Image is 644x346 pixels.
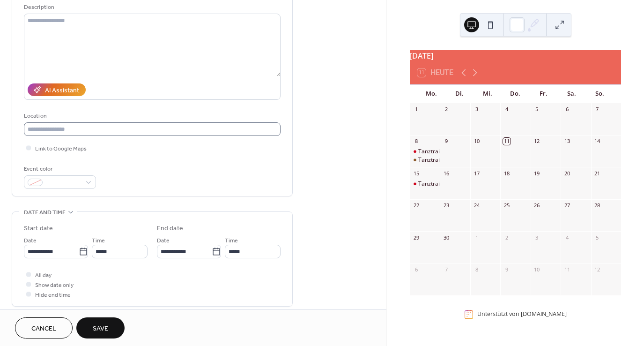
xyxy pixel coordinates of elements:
span: Show date only [35,280,74,290]
div: 3 [533,234,540,241]
span: Date and time [24,208,66,218]
div: Tanztraining mit den gOLDengirls in [GEOGRAPHIC_DATA][PERSON_NAME] [418,180,614,188]
div: 11 [503,138,510,145]
div: 24 [473,202,480,209]
div: So. [585,84,614,103]
div: 5 [594,234,601,241]
div: AI Assistant [45,86,79,96]
div: 7 [594,106,601,113]
div: Tanztraining in Stein [410,156,440,164]
div: 11 [563,266,570,273]
div: Tanztraining in [GEOGRAPHIC_DATA]-[PERSON_NAME] mit Goldengirls [418,148,602,156]
div: 25 [503,202,510,209]
div: 12 [533,138,540,145]
div: 16 [443,170,450,177]
div: Tanztraining mit den gOLDengirls in Ebnat-Kappel [410,180,440,188]
span: Time [92,236,105,246]
span: Cancel [31,324,56,334]
div: 7 [443,266,450,273]
div: 13 [563,138,570,145]
div: Event color [24,164,94,174]
button: Cancel [15,317,73,338]
div: Di. [445,84,474,103]
div: 6 [413,266,420,273]
div: Sa. [557,84,585,103]
div: Tanztraining in Ebnat-Kappel mit Goldengirls [410,148,440,156]
div: 26 [533,202,540,209]
div: End date [157,224,183,233]
span: Link to Google Maps [35,144,87,154]
div: 28 [594,202,601,209]
div: 17 [473,170,480,177]
div: 27 [563,202,570,209]
div: 15 [413,170,420,177]
div: Fr. [529,84,557,103]
div: [DATE] [410,50,621,61]
div: 9 [503,266,510,273]
div: 8 [413,138,420,145]
span: All day [35,271,52,280]
div: 2 [443,106,450,113]
div: 3 [473,106,480,113]
div: 10 [533,266,540,273]
span: Date [24,236,37,246]
div: 30 [443,234,450,241]
span: Date [157,236,170,246]
button: AI Assistant [28,83,86,96]
div: Description [24,2,279,12]
button: Save [76,317,125,338]
div: 29 [413,234,420,241]
div: Location [24,111,279,121]
div: 8 [473,266,480,273]
span: Hide end time [35,290,71,300]
div: 19 [533,170,540,177]
div: Unterstützt von [477,310,567,318]
div: Start date [24,224,53,233]
div: Mo. [417,84,445,103]
div: 1 [473,234,480,241]
div: 4 [503,106,510,113]
span: Time [225,236,238,246]
div: 14 [594,138,601,145]
div: 4 [563,234,570,241]
div: 20 [563,170,570,177]
div: 9 [443,138,450,145]
div: 5 [533,106,540,113]
div: 12 [594,266,601,273]
div: Tanztraining in [PERSON_NAME] [418,156,503,164]
div: 2 [503,234,510,241]
div: 10 [473,138,480,145]
div: Mi. [474,84,502,103]
a: [DOMAIN_NAME] [521,310,567,318]
div: 6 [563,106,570,113]
div: 22 [413,202,420,209]
div: 23 [443,202,450,209]
div: 21 [594,170,601,177]
div: Do. [502,84,530,103]
span: Save [93,324,108,334]
div: 1 [413,106,420,113]
div: 18 [503,170,510,177]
